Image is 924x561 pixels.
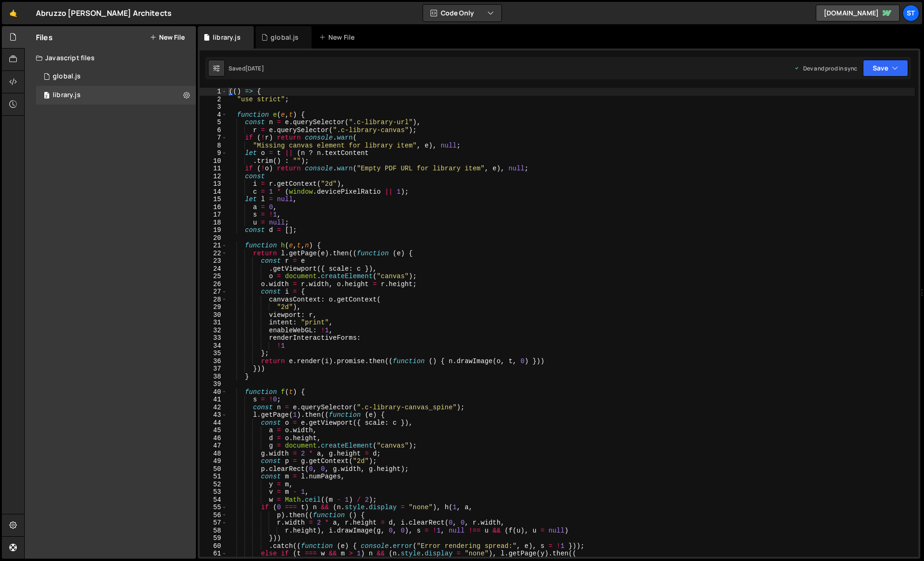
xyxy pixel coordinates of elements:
[200,203,227,211] div: 16
[200,157,227,165] div: 10
[200,488,227,496] div: 53
[200,350,227,358] div: 35
[423,5,501,21] button: Code Only
[200,519,227,527] div: 57
[200,373,227,381] div: 38
[200,173,227,181] div: 12
[200,303,227,311] div: 29
[200,311,227,319] div: 30
[200,119,227,126] div: 5
[53,72,81,81] div: global.js
[200,342,227,350] div: 34
[2,2,25,24] a: 🤙
[36,67,196,86] div: 17070/46982.js
[200,334,227,342] div: 33
[200,365,227,373] div: 37
[200,465,227,473] div: 50
[200,534,227,542] div: 59
[44,92,49,100] span: 2
[200,396,227,404] div: 41
[200,419,227,427] div: 44
[200,211,227,219] div: 17
[53,91,81,99] div: library.js
[200,442,227,450] div: 47
[200,496,227,504] div: 54
[200,226,227,234] div: 19
[36,86,196,105] div: 17070/48289.js
[200,319,227,327] div: 31
[200,473,227,481] div: 51
[200,265,227,273] div: 24
[271,33,299,42] div: global.js
[200,296,227,304] div: 28
[200,380,227,388] div: 39
[200,481,227,489] div: 52
[150,34,185,41] button: New File
[36,32,53,42] h2: Files
[816,5,900,21] a: [DOMAIN_NAME]
[25,49,196,67] div: Javascript files
[200,512,227,519] div: 56
[200,404,227,412] div: 42
[200,388,227,396] div: 40
[200,180,227,188] div: 13
[200,196,227,203] div: 15
[200,234,227,242] div: 20
[200,165,227,173] div: 11
[200,242,227,250] div: 21
[200,550,227,558] div: 61
[200,411,227,419] div: 43
[200,219,227,227] div: 18
[200,450,227,458] div: 48
[200,126,227,134] div: 6
[200,88,227,96] div: 1
[863,60,908,77] button: Save
[200,327,227,335] div: 32
[200,142,227,150] div: 8
[200,542,227,550] div: 60
[245,64,264,72] div: [DATE]
[36,7,172,19] div: Abruzzo [PERSON_NAME] Architects
[200,103,227,111] div: 3
[200,457,227,465] div: 49
[200,427,227,435] div: 45
[200,527,227,535] div: 58
[200,111,227,119] div: 4
[200,250,227,258] div: 22
[200,288,227,296] div: 27
[200,188,227,196] div: 14
[213,33,241,42] div: library.js
[200,273,227,280] div: 25
[200,96,227,104] div: 2
[319,33,358,42] div: New File
[200,504,227,512] div: 55
[200,435,227,442] div: 46
[794,64,857,72] div: Dev and prod in sync
[200,280,227,288] div: 26
[200,257,227,265] div: 23
[903,5,919,21] a: ST
[200,149,227,157] div: 9
[200,134,227,142] div: 7
[200,358,227,365] div: 36
[229,64,264,72] div: Saved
